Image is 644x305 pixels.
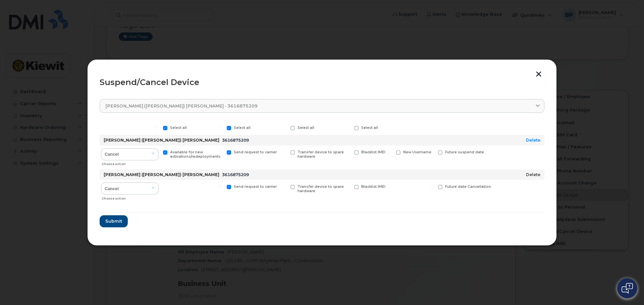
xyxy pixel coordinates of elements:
[622,283,633,294] img: Open chat
[104,138,219,143] strong: [PERSON_NAME] ([PERSON_NAME]) [PERSON_NAME]
[155,150,158,154] input: Available for new activations/redeployments
[100,215,128,227] button: Submit
[102,159,159,167] div: Choose action
[361,184,385,189] span: Blacklist IMEI
[346,126,350,129] input: Select all
[445,184,491,189] span: Future date Cancellation
[104,172,219,177] strong: [PERSON_NAME] ([PERSON_NAME]) [PERSON_NAME]
[403,150,431,154] span: New Username
[282,150,286,154] input: Transfer device to spare hardware
[282,185,286,188] input: Transfer device to spare hardware
[105,218,122,224] span: Submit
[219,185,222,188] input: Send request to carrier
[234,126,251,130] span: Select all
[346,150,350,154] input: Blacklist IMEI
[282,126,286,129] input: Select all
[170,150,220,159] span: Available for new activations/redeployments
[298,150,344,159] span: Transfer device to spare hardware
[388,150,391,154] input: New Username
[222,138,249,143] span: 3616875209
[100,99,544,113] a: [PERSON_NAME] ([PERSON_NAME]) [PERSON_NAME] - 3616875209
[219,126,222,129] input: Select all
[346,185,350,188] input: Blacklist IMEI
[100,78,544,86] div: Suspend/Cancel Device
[219,150,222,154] input: Send request to carrier
[430,185,433,188] input: Future date Cancellation
[430,150,433,154] input: Future suspend date
[298,184,344,193] span: Transfer device to spare hardware
[102,193,159,201] div: Choose action
[234,150,277,154] span: Send request to carrier
[526,172,540,177] a: Delete
[445,150,484,154] span: Future suspend date
[222,172,249,177] span: 3616875209
[234,184,277,189] span: Send request to carrier
[361,150,385,154] span: Blacklist IMEI
[105,103,258,109] span: [PERSON_NAME] ([PERSON_NAME]) [PERSON_NAME] - 3616875209
[361,126,378,130] span: Select all
[298,126,314,130] span: Select all
[155,126,158,129] input: Select all
[526,138,540,143] a: Delete
[170,126,187,130] span: Select all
